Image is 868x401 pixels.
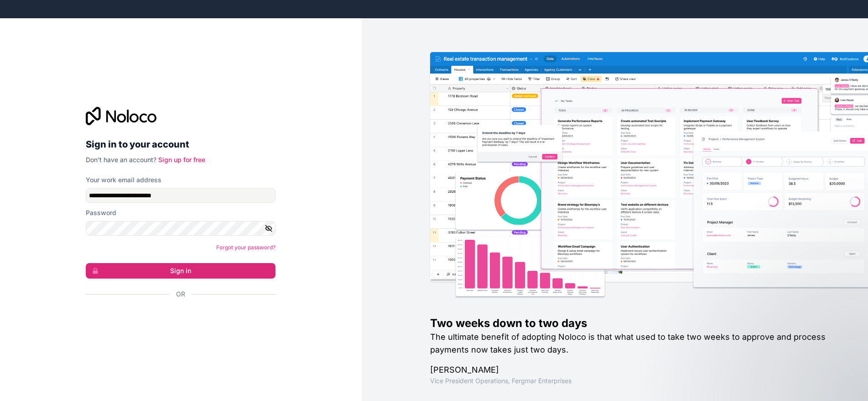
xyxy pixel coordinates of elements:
[430,364,839,376] h1: [PERSON_NAME]
[158,156,205,164] a: Sign up for free
[86,221,275,236] input: Password
[176,290,185,299] span: Or
[430,376,839,385] h1: Vice President Operations , Fergmar Enterprises
[430,331,839,356] h2: The ultimate benefit of adopting Noloco is that what used to take two weeks to approve and proces...
[686,332,868,396] iframe: Intercom notifications message
[81,309,273,329] iframe: Sign in with Google Button
[86,208,116,217] label: Password
[86,263,275,279] button: Sign in
[86,156,156,164] span: Don't have an account?
[86,136,275,153] h2: Sign in to your account
[86,188,275,203] input: Email address
[430,316,839,331] h1: Two weeks down to two days
[216,244,275,251] a: Forgot your password?
[86,175,161,185] label: Your work email address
